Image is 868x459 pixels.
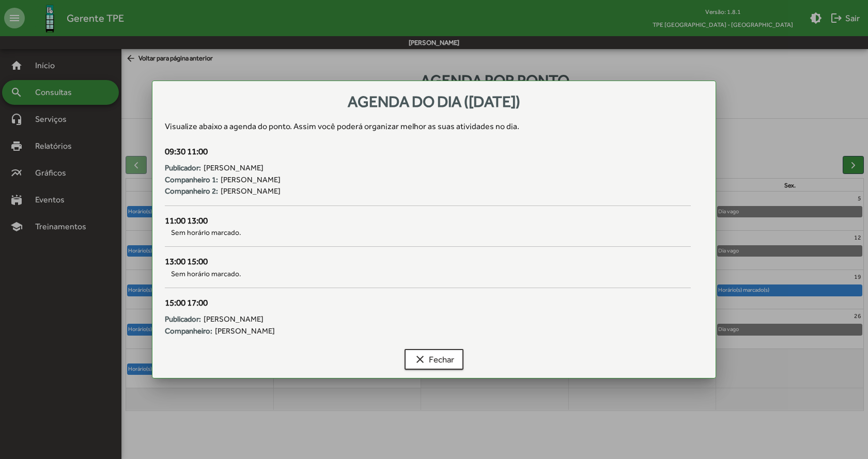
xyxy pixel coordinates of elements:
span: [PERSON_NAME] [204,313,263,325]
span: Fechar [414,350,454,369]
button: Fechar [405,349,463,370]
span: [PERSON_NAME] [221,185,281,197]
strong: Companheiro 2: [165,185,218,197]
div: Visualize abaixo a agenda do ponto . Assim você poderá organizar melhor as suas atividades no dia. [165,120,703,133]
div: 09:30 11:00 [165,145,691,159]
div: 15:00 17:00 [165,296,691,310]
div: 13:00 15:00 [165,255,691,268]
strong: Companheiro: [165,325,212,337]
strong: Publicador: [165,162,201,174]
span: Sem horário marcado. [165,227,691,238]
span: [PERSON_NAME] [221,174,281,186]
span: Agenda do dia ([DATE]) [348,92,520,110]
span: Sem horário marcado. [165,268,691,279]
mat-icon: clear [414,353,426,366]
span: [PERSON_NAME] [204,162,263,174]
div: 11:00 13:00 [165,214,691,228]
strong: Publicador: [165,313,201,325]
span: [PERSON_NAME] [215,325,275,337]
strong: Companheiro 1: [165,174,218,186]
